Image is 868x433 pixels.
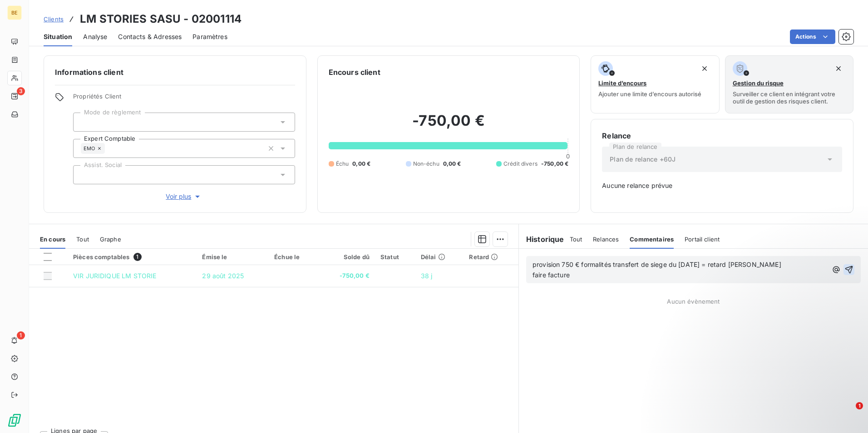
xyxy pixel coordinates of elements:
[591,55,719,113] button: Limite d’encoursAjouter une limite d’encours autorisé
[55,67,295,78] h6: Informations client
[81,118,88,126] input: Ajouter une valeur
[133,253,142,261] span: 1
[329,67,380,78] h6: Encours client
[73,253,191,261] div: Pièces comptables
[566,153,570,160] span: 0
[44,32,72,41] span: Situation
[630,236,674,243] span: Commentaires
[602,181,842,190] span: Aucune relance prévue
[469,253,513,261] div: Retard
[837,402,859,424] iframe: Intercom live chat
[421,272,433,280] span: 38 j
[686,345,868,408] iframe: Intercom notifications message
[40,236,65,243] span: En cours
[7,413,22,428] img: Logo LeanPay
[324,253,370,261] div: Solde dû
[76,236,89,243] span: Tout
[118,32,182,41] span: Contacts & Adresses
[598,79,646,87] span: Limite d’encours
[324,271,370,280] span: -750,00 €
[80,11,242,27] h3: LM STORIES SASU - 02001114
[100,236,121,243] span: Graphe
[570,236,582,243] span: Tout
[105,144,112,153] input: Ajouter une valeur
[73,272,156,280] span: VIR JURIDIQUE LM STORIE
[443,160,461,168] span: 0,00 €
[84,146,95,151] span: EMO
[421,253,459,261] div: Délai
[541,160,568,168] span: -750,00 €
[17,331,25,340] span: 1
[725,55,853,113] button: Gestion du risqueSurveiller ce client en intégrant votre outil de gestion des risques client.
[202,253,263,261] div: Émise le
[336,160,349,168] span: Échu
[166,192,202,201] span: Voir plus
[413,160,439,168] span: Non-échu
[83,32,107,41] span: Analyse
[610,155,676,164] span: Plan de relance +60J
[17,87,25,95] span: 3
[533,261,783,279] span: provision 750 € formalités transfert de siege du [DATE] = retard [PERSON_NAME] faire facture
[81,171,88,179] input: Ajouter une valeur
[667,298,720,305] span: Aucun évènement
[598,90,701,98] span: Ajouter une limite d’encours autorisé
[602,130,842,141] h6: Relance
[7,5,22,20] div: BE
[503,160,538,168] span: Crédit divers
[733,79,784,87] span: Gestion du risque
[73,93,295,105] span: Propriétés Client
[44,15,64,23] span: Clients
[790,30,835,44] button: Actions
[519,234,564,245] h6: Historique
[73,192,295,202] button: Voir plus
[856,402,863,409] span: 1
[192,32,227,41] span: Paramètres
[329,112,569,139] h2: -750,00 €
[202,272,244,280] span: 29 août 2025
[352,160,370,168] span: 0,00 €
[44,15,64,24] a: Clients
[380,253,410,261] div: Statut
[593,236,619,243] span: Relances
[274,253,313,261] div: Échue le
[733,90,846,105] span: Surveiller ce client en intégrant votre outil de gestion des risques client.
[685,236,720,243] span: Portail client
